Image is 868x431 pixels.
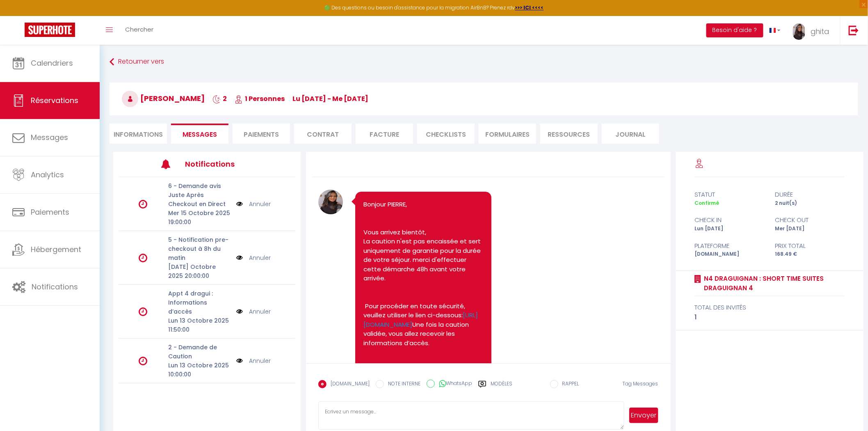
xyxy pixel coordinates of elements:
[770,250,850,258] div: 168.49 €
[363,200,483,431] pre: Bonjour PIERRE, Vous arrivez bientôt, La caution n'est pas encaissée et sert uniquement de garant...
[435,380,472,389] label: WhatsApp
[689,250,770,258] div: [DOMAIN_NAME]
[25,23,75,37] img: Super Booking
[168,316,231,334] p: Lun 13 Octobre 2025 11:50:00
[558,380,579,389] label: RAPPEL
[327,380,370,389] label: [DOMAIN_NAME]
[32,282,78,292] span: Notifications
[770,215,850,225] div: check out
[770,225,850,233] div: Mer [DATE]
[122,93,205,103] span: [PERSON_NAME]
[185,155,259,173] h3: Notifications
[110,55,858,69] a: Retourner vers
[212,94,227,103] span: 2
[168,262,231,280] p: [DATE] Octobre 2025 20:00:00
[689,215,770,225] div: check in
[249,356,271,365] a: Annuler
[168,343,231,361] p: 2 - Demande de Caution
[602,124,659,144] li: Journal
[31,170,64,180] span: Analytics
[31,244,81,254] span: Hébergement
[31,58,73,68] span: Calendriers
[793,23,805,40] img: ...
[31,207,69,217] span: Paiements
[292,94,368,103] span: lu [DATE] - me [DATE]
[479,124,536,144] li: FORMULAIRES
[168,235,231,262] p: 5 - Notification pre-checkout à 8h du matin
[356,124,413,144] li: Facture
[706,23,763,37] button: Besoin d'aide ?
[770,199,850,207] div: 2 nuit(s)
[236,199,243,209] img: NO IMAGE
[695,303,845,312] div: total des invités
[249,253,271,262] a: Annuler
[318,190,343,214] img: 1734288449511.png
[770,241,850,251] div: Prix total
[417,124,475,144] li: CHECKLISTS
[235,94,285,103] span: 1 Personnes
[689,241,770,251] div: Plateforme
[168,289,231,316] p: Appt 4 dragui : Informations d’accès
[689,190,770,199] div: statut
[168,209,231,227] p: Mer 15 Octobre 2025 19:00:00
[236,356,243,365] img: NO IMAGE
[689,225,770,233] div: Lun [DATE]
[236,253,243,262] img: NO IMAGE
[701,274,845,293] a: N4 Draguignan : Short time suites draguignan 4
[770,190,850,199] div: durée
[623,380,658,387] span: Tag Messages
[168,361,231,379] p: Lun 13 Octobre 2025 10:00:00
[540,124,598,144] li: Ressources
[249,199,271,209] a: Annuler
[695,312,845,322] div: 1
[31,132,68,142] span: Messages
[110,124,167,144] li: Informations
[491,380,512,394] label: Modèles
[168,181,231,209] p: 6 - Demande avis Juste Après Checkout en Direct
[384,380,420,389] label: NOTE INTERNE
[119,16,160,45] a: Chercher
[183,130,217,139] span: Messages
[363,311,478,329] a: [URL][DOMAIN_NAME]
[811,26,830,37] span: ghita
[849,25,859,35] img: logout
[31,95,78,105] span: Réservations
[294,124,352,144] li: Contrat
[787,16,840,45] a: ... ghita
[233,124,290,144] li: Paiements
[125,25,153,34] span: Chercher
[695,199,720,206] span: Confirmé
[515,4,544,11] a: >>> ICI <<<<
[249,307,271,316] a: Annuler
[629,408,658,423] button: Envoyer
[236,307,243,316] img: NO IMAGE
[168,387,231,397] p: état des lieux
